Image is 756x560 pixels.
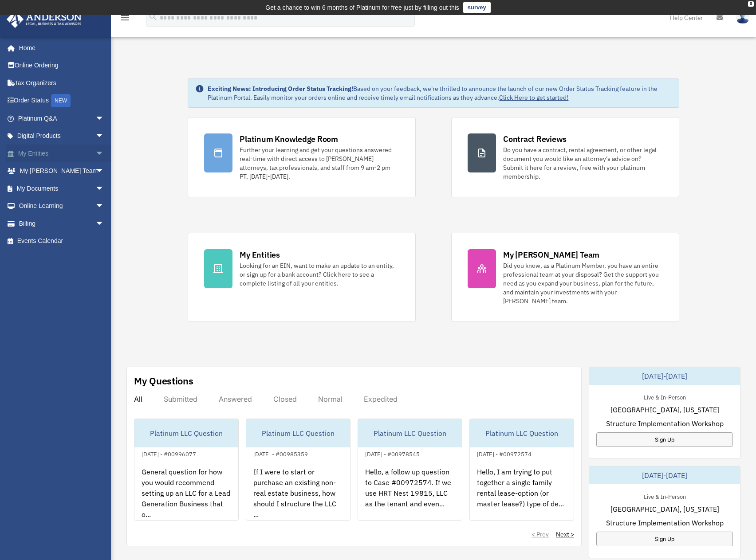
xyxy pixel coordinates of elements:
a: Platinum Knowledge Room Further your learning and get your questions answered real-time with dire... [188,117,416,197]
div: Closed [273,395,297,403]
div: My [PERSON_NAME] Team [503,249,599,260]
a: Online Ordering [6,57,118,74]
div: close [748,1,754,7]
img: User Pic [736,11,749,24]
a: survey [463,2,491,13]
span: arrow_drop_down [95,127,113,145]
div: Expedited [364,395,398,403]
span: Structure Implementation Workshop [606,418,724,429]
a: My [PERSON_NAME] Teamarrow_drop_down [6,162,118,180]
div: NEW [51,94,71,107]
a: Sign Up [596,532,733,546]
a: Home [6,39,113,57]
div: Live & In-Person [637,491,693,501]
div: Platinum LLC Question [246,419,350,447]
span: arrow_drop_down [95,180,113,198]
a: Platinum Q&Aarrow_drop_down [6,110,118,127]
a: My [PERSON_NAME] Team Did you know, as a Platinum Member, you have an entire professional team at... [451,233,679,322]
span: [GEOGRAPHIC_DATA], [US_STATE] [610,504,719,514]
a: Billingarrow_drop_down [6,215,118,232]
a: Platinum LLC Question[DATE] - #00972574Hello, I am trying to put together a single family rental ... [469,419,574,521]
span: arrow_drop_down [95,145,113,163]
a: menu [120,16,130,23]
div: If I were to start or purchase an existing non-real estate business, how should I structure the L... [246,459,350,529]
div: Based on your feedback, we're thrilled to announce the launch of our new Order Status Tracking fe... [208,84,671,102]
div: Answered [219,395,252,403]
div: [DATE]-[DATE] [589,367,740,385]
span: Structure Implementation Workshop [606,517,724,528]
a: Online Learningarrow_drop_down [6,197,118,215]
a: Events Calendar [6,232,118,250]
div: Do you have a contract, rental agreement, or other legal document you would like an attorney's ad... [503,145,663,181]
div: Contract Reviews [503,133,567,145]
div: Live & In-Person [637,392,693,401]
a: Platinum LLC Question[DATE] - #00985359If I were to start or purchase an existing non-real estate... [246,419,350,521]
div: [DATE] - #00996077 [134,449,203,458]
strong: Exciting News: Introducing Order Status Tracking! [208,85,353,93]
div: [DATE] - #00972574 [470,449,539,458]
span: arrow_drop_down [95,215,113,233]
a: Next > [556,530,574,539]
a: Digital Productsarrow_drop_down [6,127,118,145]
a: Order StatusNEW [6,92,118,110]
div: My Questions [134,374,193,388]
a: Sign Up [596,432,733,447]
a: Contract Reviews Do you have a contract, rental agreement, or other legal document you would like... [451,117,679,197]
span: arrow_drop_down [95,110,113,128]
a: Platinum LLC Question[DATE] - #00978545Hello, a follow up question to Case #00972574. If we use H... [358,419,462,521]
span: arrow_drop_down [95,162,113,180]
div: Looking for an EIN, want to make an update to an entity, or sign up for a bank account? Click her... [240,261,399,288]
span: arrow_drop_down [95,197,113,215]
div: My Entities [240,249,280,260]
a: My Documentsarrow_drop_down [6,180,118,197]
a: Platinum LLC Question[DATE] - #00996077General question for how you would recommend setting up an... [134,419,239,521]
div: Submitted [164,395,197,403]
i: search [148,12,158,22]
div: Further your learning and get your questions answered real-time with direct access to [PERSON_NAM... [240,145,399,181]
a: My Entitiesarrow_drop_down [6,145,118,162]
div: Did you know, as a Platinum Member, you have an entire professional team at your disposal? Get th... [503,261,663,305]
div: General question for how you would recommend setting up an LLC for a Lead Generation Business tha... [134,459,238,529]
div: Get a chance to win 6 months of Platinum for free just by filling out this [265,2,459,13]
div: Platinum Knowledge Room [240,133,338,145]
a: Click Here to get started! [499,94,568,102]
div: [DATE] - #00985359 [246,449,315,458]
div: Hello, I am trying to put together a single family rental lease-option (or master lease?) type of... [470,459,574,529]
span: [GEOGRAPHIC_DATA], [US_STATE] [610,404,719,415]
i: menu [120,12,130,23]
div: [DATE] - #00978545 [358,449,427,458]
div: Platinum LLC Question [470,419,574,447]
div: All [134,395,142,403]
a: Tax Organizers [6,74,118,92]
img: Anderson Advisors Platinum Portal [4,11,84,28]
div: Hello, a follow up question to Case #00972574. If we use HRT Nest 19815, LLC as the tenant and ev... [358,459,462,529]
div: Platinum LLC Question [134,419,238,447]
div: Platinum LLC Question [358,419,462,447]
a: My Entities Looking for an EIN, want to make an update to an entity, or sign up for a bank accoun... [188,233,416,322]
div: Normal [318,395,343,403]
div: [DATE]-[DATE] [589,466,740,484]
